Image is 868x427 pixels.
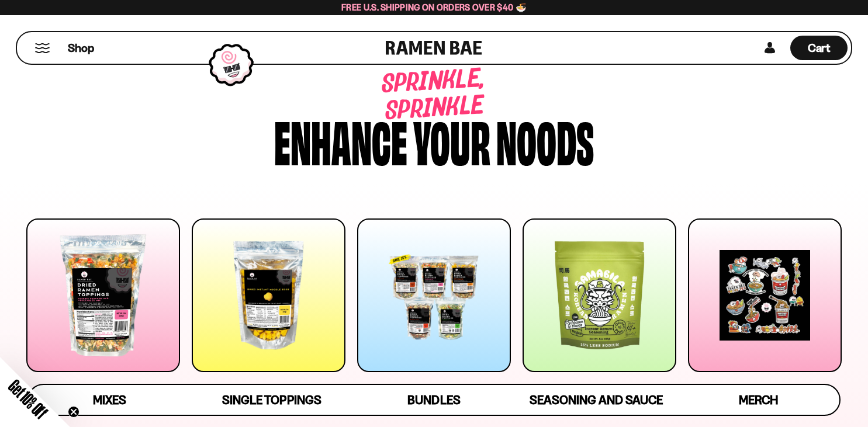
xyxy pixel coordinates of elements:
[68,40,94,56] span: Shop
[739,393,778,407] span: Merch
[341,2,527,13] span: Free U.S. Shipping on Orders over $40 🍜
[808,41,831,55] span: Cart
[790,32,848,64] div: Cart
[222,393,321,407] span: Single Toppings
[5,376,51,422] span: Get 10% Off
[677,385,840,415] a: Merch
[68,406,79,418] button: Close teaser
[353,385,516,415] a: Bundles
[34,43,50,53] button: Mobile Menu Trigger
[496,112,594,168] div: noods
[530,393,662,407] span: Seasoning and Sauce
[191,385,353,415] a: Single Toppings
[407,393,460,407] span: Bundles
[274,112,407,168] div: Enhance
[413,112,490,168] div: your
[29,385,191,415] a: Mixes
[93,393,126,407] span: Mixes
[515,385,677,415] a: Seasoning and Sauce
[68,36,94,60] a: Shop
